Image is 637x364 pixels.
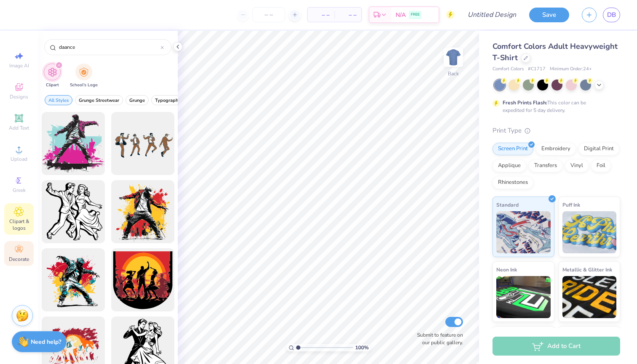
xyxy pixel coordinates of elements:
[492,126,620,136] div: Print Type
[79,97,119,104] span: Grunge Streetwear
[48,67,57,77] img: Clipart Image
[496,200,519,209] span: Standard
[529,8,569,22] button: Save
[496,276,551,318] img: Neon Ink
[340,11,356,19] span: – –
[496,211,551,253] img: Standard
[155,97,181,104] span: Typography
[492,143,533,155] div: Screen Print
[445,49,462,66] img: Back
[562,276,617,318] img: Metallic & Glitter Ink
[126,95,149,105] button: filter button
[31,338,61,346] strong: Need help?
[536,143,576,155] div: Embroidery
[529,159,562,172] div: Transfers
[565,159,589,172] div: Vinyl
[11,156,27,162] span: Upload
[9,125,29,131] span: Add Text
[313,11,329,19] span: – –
[492,41,618,63] span: Comfort Colors Adult Heavyweight T-Shirt
[550,66,592,73] span: Minimum Order: 24 +
[562,211,617,253] img: Puff Ink
[492,159,526,172] div: Applique
[79,67,88,77] img: School's Logo Image
[562,200,580,209] span: Puff Ink
[396,11,406,19] span: N/A
[461,6,523,23] input: Untitled Design
[4,218,34,231] span: Clipart & logos
[355,344,369,351] span: 100 %
[603,8,620,22] a: DB
[9,256,29,263] span: Decorate
[496,265,517,274] span: Neon Ink
[129,97,145,104] span: Grunge
[562,265,612,274] span: Metallic & Glitter Ink
[412,331,463,346] label: Submit to feature on our public gallery.
[70,82,98,88] span: School's Logo
[44,64,61,88] button: filter button
[45,95,72,105] button: filter button
[48,97,69,104] span: All Styles
[13,187,26,194] span: Greek
[411,12,420,18] span: FREE
[46,82,59,88] span: Clipart
[9,62,29,69] span: Image AI
[70,64,98,88] button: filter button
[528,66,546,73] span: # C1717
[10,93,28,100] span: Designs
[578,143,619,155] div: Digital Print
[58,43,161,51] input: Try "Stars"
[44,64,61,88] div: filter for Clipart
[503,99,547,106] strong: Fresh Prints Flash:
[151,95,185,105] button: filter button
[75,95,123,105] button: filter button
[492,176,533,189] div: Rhinestones
[503,99,606,114] div: This color can be expedited for 5 day delivery.
[492,66,524,73] span: Comfort Colors
[70,64,98,88] div: filter for School's Logo
[448,70,459,77] div: Back
[607,10,616,20] span: DB
[252,7,285,22] input: – –
[591,159,611,172] div: Foil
